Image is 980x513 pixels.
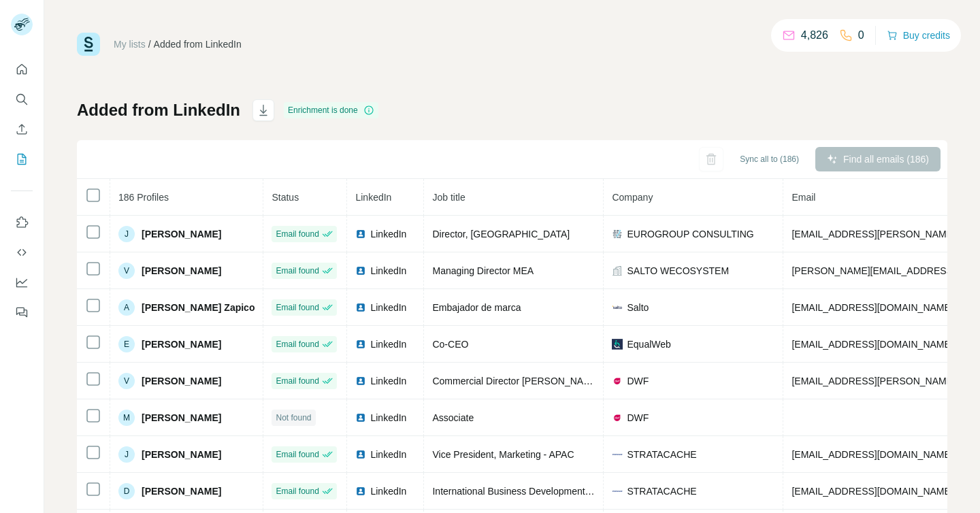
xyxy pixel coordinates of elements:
[118,410,135,426] div: M
[355,302,366,313] img: LinkedIn logo
[627,448,696,461] span: STRATACACHE
[114,39,146,50] a: My lists
[118,299,135,316] div: A
[276,338,318,350] span: Email found
[370,301,406,314] span: LinkedIn
[276,412,311,424] span: Not found
[432,449,574,460] span: Vice President, Marketing - APAC
[276,301,318,314] span: Email found
[118,192,169,203] span: 186 Profiles
[11,87,33,112] button: Search
[118,446,135,463] div: J
[148,37,151,51] li: /
[370,264,406,278] span: LinkedIn
[370,374,406,388] span: LinkedIn
[801,27,828,44] p: 4,826
[276,228,318,240] span: Email found
[791,486,953,497] span: [EMAIL_ADDRESS][DOMAIN_NAME]
[612,376,623,386] img: company-logo
[627,301,649,314] span: Salto
[118,336,135,352] div: E
[740,153,799,165] span: Sync all to (186)
[11,117,33,142] button: Enrich CSV
[142,337,221,351] span: [PERSON_NAME]
[77,99,240,121] h1: Added from LinkedIn
[887,26,950,45] button: Buy credits
[11,147,33,171] button: My lists
[272,192,299,203] span: Status
[355,265,366,276] img: LinkedIn logo
[432,302,521,313] span: Embajador de marca
[276,485,318,497] span: Email found
[370,227,406,241] span: LinkedIn
[11,57,33,82] button: Quick start
[612,192,653,203] span: Company
[77,33,100,56] img: Surfe Logo
[612,449,623,460] img: company-logo
[858,27,864,44] p: 0
[627,264,729,278] span: SALTO WECOSYSTEM
[142,448,221,461] span: [PERSON_NAME]
[11,210,33,235] button: Use Surfe on LinkedIn
[355,339,366,350] img: LinkedIn logo
[355,376,366,386] img: LinkedIn logo
[142,374,221,388] span: [PERSON_NAME]
[730,149,808,169] button: Sync all to (186)
[142,484,221,498] span: [PERSON_NAME]
[118,226,135,242] div: J
[276,448,318,461] span: Email found
[355,192,391,203] span: LinkedIn
[612,486,623,497] img: company-logo
[791,302,953,313] span: [EMAIL_ADDRESS][DOMAIN_NAME]
[432,229,570,239] span: Director, [GEOGRAPHIC_DATA]
[118,263,135,279] div: V
[612,412,623,423] img: company-logo
[432,265,534,276] span: Managing Director MEA
[612,302,623,313] img: company-logo
[627,374,649,388] span: DWF
[276,375,318,387] span: Email found
[118,483,135,499] div: D
[612,339,623,350] img: company-logo
[627,337,670,351] span: EqualWeb
[791,449,953,460] span: [EMAIL_ADDRESS][DOMAIN_NAME]
[432,486,621,497] span: International Business Development Director
[355,229,366,239] img: LinkedIn logo
[154,37,242,51] div: Added from LinkedIn
[627,484,696,498] span: STRATACACHE
[276,265,318,277] span: Email found
[142,301,255,314] span: [PERSON_NAME] Zapico
[627,227,753,241] span: EUROGROUP CONSULTING
[118,373,135,389] div: V
[355,412,366,423] img: LinkedIn logo
[612,229,623,239] img: company-logo
[370,337,406,351] span: LinkedIn
[355,486,366,497] img: LinkedIn logo
[791,192,815,203] span: Email
[11,300,33,325] button: Feedback
[432,412,474,423] span: Associate
[432,339,468,350] span: Co-CEO
[370,448,406,461] span: LinkedIn
[142,411,221,425] span: [PERSON_NAME]
[142,227,221,241] span: [PERSON_NAME]
[370,411,406,425] span: LinkedIn
[11,270,33,295] button: Dashboard
[284,102,378,118] div: Enrichment is done
[627,411,649,425] span: DWF
[370,484,406,498] span: LinkedIn
[432,192,465,203] span: Job title
[142,264,221,278] span: [PERSON_NAME]
[791,339,953,350] span: [EMAIL_ADDRESS][DOMAIN_NAME]
[432,376,600,386] span: Commercial Director [PERSON_NAME]
[355,449,366,460] img: LinkedIn logo
[11,240,33,265] button: Use Surfe API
